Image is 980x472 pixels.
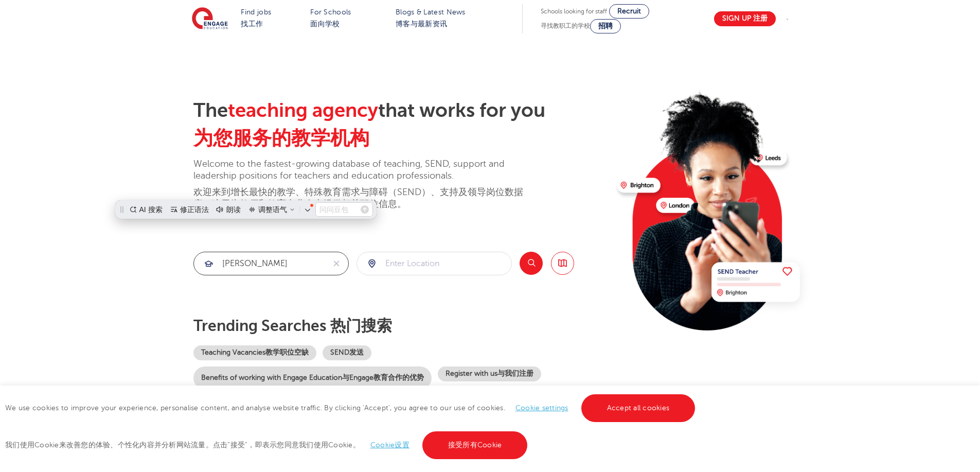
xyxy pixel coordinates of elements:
[609,4,649,19] a: Recruit
[581,394,696,422] a: Accept all cookies
[193,127,369,149] span: 为您服务的教学机构
[342,374,424,381] span: 与Engage教育合作的优势
[193,366,432,390] a: Benefits of working with Engage Education与Engage教育合作的优势
[541,22,621,29] span: 寻找教职工的学校
[5,404,975,462] span: We use cookies to improve your experience, personalise content, and analyse website traffic. By c...
[241,8,271,28] a: Find jobs 找工作
[357,252,512,275] div: Submit
[192,6,228,32] img: Engage Education
[714,11,776,26] a: Sign up 注册
[193,187,523,209] span: 欢迎来到增长最快的教学、特殊教育需求与障碍（SEND）、支持及领导岗位数据库，这里为教师和教育专业人士提供相关职位信息。
[515,404,568,412] a: Cookie settings
[193,99,609,150] h2: The that works for you
[194,252,325,275] input: Submit
[370,441,409,449] a: Cookie设置
[193,345,316,360] a: Teaching Vacancies 教学职位空缺
[617,7,641,15] span: Recruit
[396,8,466,28] a: Blogs & Latest News 博客与最新资讯
[228,99,378,121] span: teaching agency
[323,345,371,360] a: SEND 发送
[541,8,607,15] span: Schools looking for staff
[310,8,351,28] a: For Schools 面向学校
[325,252,348,275] button: Clear
[193,317,609,335] p: Trending searches
[497,370,533,377] span: 与我们注册
[310,20,340,28] span: 面向学校
[265,348,309,356] span: 教学职位空缺
[396,20,447,28] span: 博客与最新资讯
[590,19,621,33] a: 招聘
[520,252,543,275] button: Search
[5,441,530,449] span: 我们使用Cookie来改善您的体验、个性化内容并分析网站流量。点击“接受”，即表示您同意我们使用Cookie。
[438,366,541,381] a: Register with us 与我们注册
[330,317,392,335] span: 热门搜索
[193,252,349,275] div: Submit
[241,20,263,28] span: 找工作
[422,431,528,459] a: 接受所有Cookie
[357,252,511,275] input: Submit
[753,14,768,22] span: 注册
[193,158,533,211] p: Welcome to the fastest-growing database of teaching, SEND, support and leadership positions for t...
[349,348,364,356] span: 发送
